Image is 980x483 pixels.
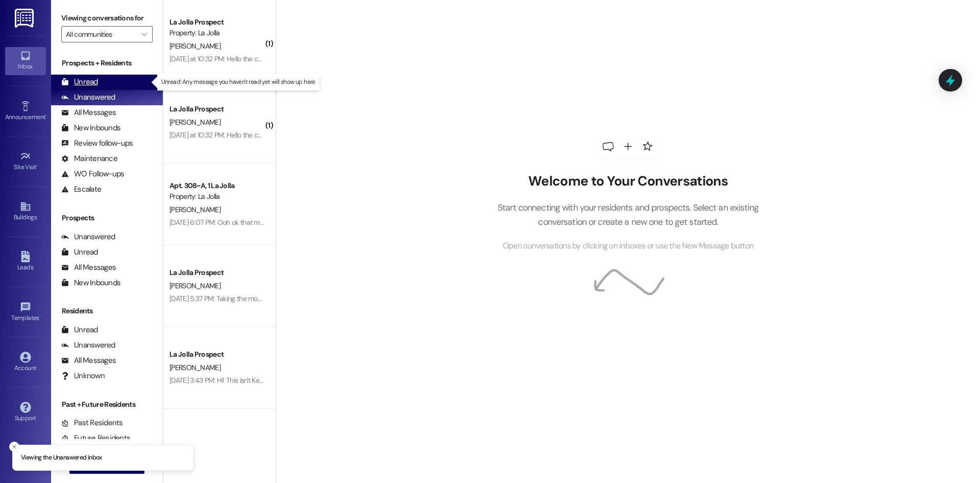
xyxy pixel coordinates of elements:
[61,107,116,118] div: All Messages
[482,200,774,229] p: Start connecting with your residents and prospects. Select an existing conversation or create a n...
[169,363,220,372] span: [PERSON_NAME]
[61,325,98,335] div: Unread
[141,30,147,38] i: 
[169,218,337,227] div: [DATE] 6:07 PM: Ooh ok that makes sense I'll do that now!
[169,17,264,28] div: La Jolla Prospect
[169,205,220,214] span: [PERSON_NAME]
[61,371,105,381] div: Unknown
[5,198,46,225] a: Buildings
[169,294,308,303] div: [DATE] 5:37 PM: Taking the monthly charge off?
[15,9,36,28] img: ResiDesk Logo
[5,298,46,326] a: Templates •
[169,104,264,114] div: La Jolla Prospect
[61,153,117,164] div: Maintenance
[5,47,46,75] a: Inbox
[61,340,115,351] div: Unanswered
[39,313,41,320] span: •
[169,28,264,38] div: Property: La Jolla
[5,148,46,175] a: Site Visit •
[5,349,46,376] a: Account
[51,213,163,223] div: Prospects
[5,399,46,426] a: Support
[61,278,120,288] div: New Inbounds
[61,10,153,26] label: Viewing conversations for
[169,41,220,51] span: [PERSON_NAME]
[9,442,19,452] button: Close toast
[61,232,115,242] div: Unanswered
[61,138,133,149] div: Review follow-ups
[169,376,282,385] div: [DATE] 3:43 PM: Hi! This isn't Kenadee:)
[61,355,116,366] div: All Messages
[169,118,220,127] span: [PERSON_NAME]
[21,453,102,463] p: Viewing the Unanswered inbox
[61,184,101,195] div: Escalate
[169,54,306,63] div: [DATE] at 10:32 PM: Hello the code isn't working
[5,248,46,275] a: Leads
[482,173,774,190] h2: Welcome to Your Conversations
[169,281,220,290] span: [PERSON_NAME]
[61,123,120,133] div: New Inbounds
[61,433,130,444] div: Future Residents
[51,58,163,68] div: Prospects + Residents
[169,180,264,191] div: Apt. 308~A, 1 La Jolla
[61,262,116,273] div: All Messages
[37,162,38,169] span: •
[161,78,315,86] p: Unread: Any message you haven't read yet will show up here
[169,267,264,278] div: La Jolla Prospect
[66,26,136,42] input: All communities
[169,349,264,360] div: La Jolla Prospect
[61,169,124,179] div: WO Follow-ups
[61,247,98,258] div: Unread
[61,92,115,103] div: Unanswered
[51,306,163,316] div: Residents
[61,418,123,428] div: Past Residents
[169,191,264,202] div: Property: La Jolla
[503,240,753,252] span: Open conversations by clicking on inboxes or use the New Message button
[169,130,306,140] div: [DATE] at 10:32 PM: Hello the code isn't working
[51,399,163,410] div: Past + Future Residents
[45,112,47,119] span: •
[61,77,98,87] div: Unread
